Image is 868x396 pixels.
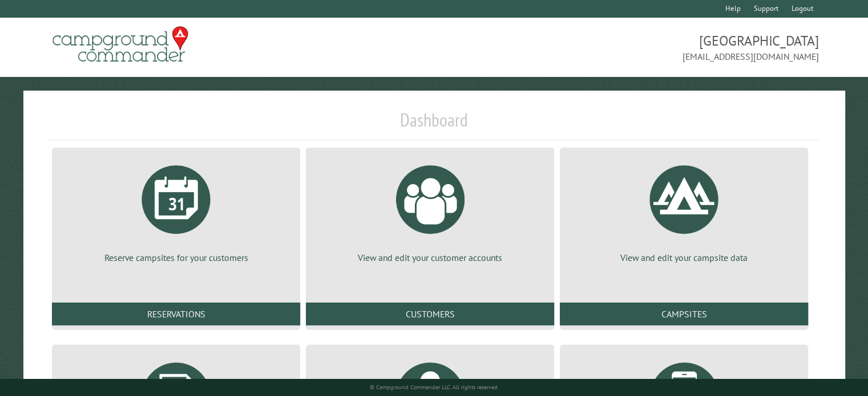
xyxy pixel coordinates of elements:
[306,303,554,325] a: Customers
[320,157,540,264] a: View and edit your customer accounts
[49,22,192,67] img: Campground Commander
[574,157,794,264] a: View and edit your campsite data
[574,251,794,264] p: View and edit your campsite data
[52,303,300,325] a: Reservations
[66,251,286,264] p: Reserve campsites for your customers
[66,157,286,264] a: Reserve campsites for your customers
[320,251,540,264] p: View and edit your customer accounts
[370,383,499,391] small: © Campground Commander LLC. All rights reserved.
[560,303,808,325] a: Campsites
[434,31,819,63] span: [GEOGRAPHIC_DATA] [EMAIL_ADDRESS][DOMAIN_NAME]
[49,109,819,140] h1: Dashboard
